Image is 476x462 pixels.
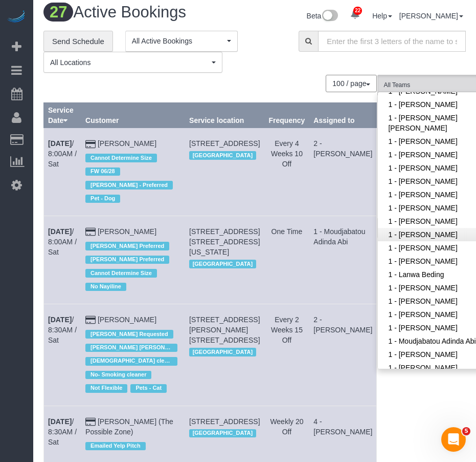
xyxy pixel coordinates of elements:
span: All Locations [50,57,209,68]
div: Location [189,427,260,440]
span: Emailed Yelp Pitch [85,442,146,450]
span: [PERSON_NAME] Preferred [85,256,169,264]
td: Customer [81,128,185,216]
a: [PERSON_NAME] [98,139,156,148]
span: [GEOGRAPHIC_DATA] [189,348,256,356]
th: Customer [81,103,185,128]
div: Location [189,345,260,359]
th: Frequency [264,103,309,128]
img: Automaid Logo [6,10,27,25]
a: [DATE]/ 8:00AM / Sat [48,227,77,256]
span: Not Flexible [85,384,127,392]
a: [DATE]/ 8:00AM / Sat [48,139,77,168]
span: No Nayiline [85,283,126,291]
td: Service location [185,128,264,216]
span: [PERSON_NAME] - Preferred [85,181,173,189]
button: All Active Bookings [125,31,238,52]
a: [PERSON_NAME] [98,316,156,324]
a: [PERSON_NAME] [399,12,463,20]
a: Send Schedule [43,31,113,52]
span: 27 [43,3,73,22]
th: Service location [185,103,264,128]
div: Location [189,149,260,162]
h1: Active Bookings [43,4,211,21]
b: [DATE] [48,227,72,236]
td: Schedule date [44,216,81,304]
img: New interface [321,10,338,23]
td: Assigned to [309,216,377,304]
i: Credit Card Payment [85,141,96,148]
b: [DATE] [48,316,72,324]
div: Location [189,257,260,270]
td: Frequency [264,128,309,216]
a: Beta [307,12,338,20]
span: [GEOGRAPHIC_DATA] [189,260,256,268]
span: [PERSON_NAME] [PERSON_NAME] - Requested [85,344,177,352]
a: Help [372,12,392,20]
i: Credit Card Payment [85,228,96,236]
td: Frequency [264,304,309,406]
span: [STREET_ADDRESS] [STREET_ADDRESS][US_STATE] [189,227,260,256]
a: 22 [345,4,365,26]
input: Enter the first 3 letters of the name to search [318,31,466,52]
td: Service location [185,216,264,304]
span: [GEOGRAPHIC_DATA] [189,429,256,437]
td: Schedule date [44,304,81,406]
button: All Locations [43,52,222,73]
i: Credit Card Payment [85,418,96,426]
th: Assigned to [309,103,377,128]
span: Pets - Cat [130,384,167,392]
span: [GEOGRAPHIC_DATA] [189,151,256,159]
iframe: Intercom live chat [441,427,466,452]
span: Pet - Dog [85,195,120,203]
span: No- Smoking cleaner [85,371,151,379]
td: Frequency [264,216,309,304]
td: Customer [81,216,185,304]
td: Customer [81,304,185,406]
span: [STREET_ADDRESS] [189,139,260,148]
a: [DATE]/ 8:30AM / Sat [48,417,77,446]
th: Service Date [44,103,81,128]
nav: Pagination navigation [326,75,377,92]
a: [PERSON_NAME] (The Possible Zone) [85,417,173,436]
b: [DATE] [48,417,72,426]
td: Schedule date [44,128,81,216]
a: [PERSON_NAME] [98,227,156,236]
span: FW 06/28 [85,167,120,176]
span: All Active Bookings [132,36,224,46]
b: [DATE] [48,139,72,148]
span: 22 [353,7,362,15]
button: 100 / page [326,75,377,92]
span: Cannot Determine Size [85,154,157,162]
td: Service location [185,304,264,406]
span: [STREET_ADDRESS] [189,417,260,426]
a: [DATE]/ 8:30AM / Sat [48,316,77,344]
span: [PERSON_NAME] Preferred [85,242,169,250]
i: Credit Card Payment [85,317,96,324]
span: [PERSON_NAME] Requested [85,330,173,338]
span: 5 [462,427,470,435]
span: [STREET_ADDRESS][PERSON_NAME] [STREET_ADDRESS] [189,316,260,344]
span: Cannot Determine Size [85,269,157,277]
td: Assigned to [309,304,377,406]
span: [DEMOGRAPHIC_DATA] cleaner only [85,357,177,365]
td: Assigned to [309,128,377,216]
